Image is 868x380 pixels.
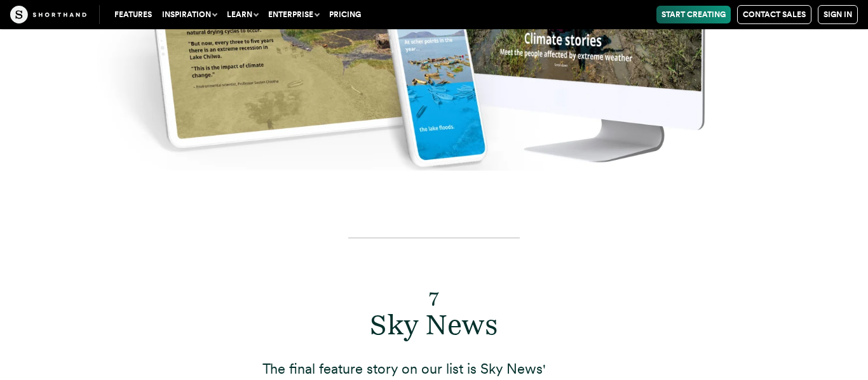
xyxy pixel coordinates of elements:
a: Start Creating [656,6,731,23]
a: Sign in [818,5,858,24]
a: Contact Sales [737,5,811,24]
a: Features [109,6,157,23]
button: Enterprise [263,6,324,23]
button: Learn [222,6,263,23]
h2: Sky News [262,275,606,343]
img: The Craft [10,6,86,23]
button: Inspiration [157,6,222,23]
sub: 7 [429,287,439,310]
a: Pricing [324,6,366,23]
